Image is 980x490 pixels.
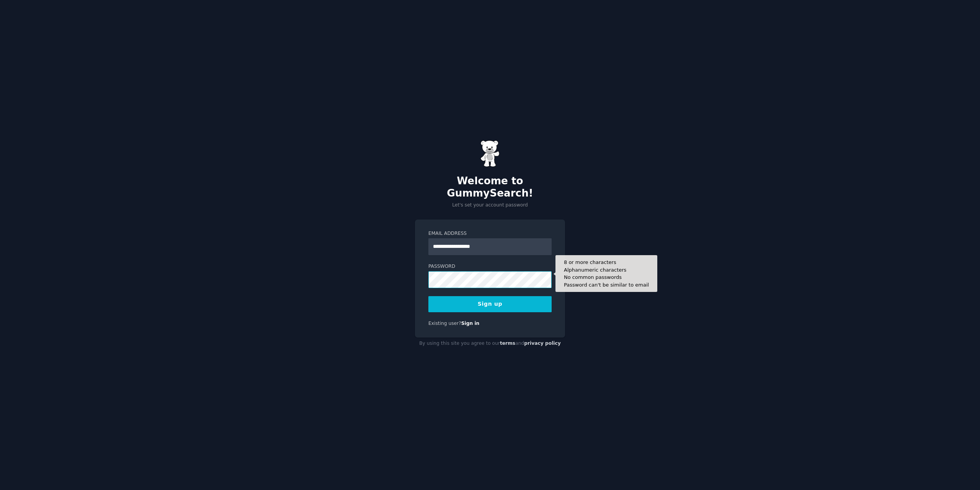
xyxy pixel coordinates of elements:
button: Sign up [428,296,552,312]
img: Gummy Bear [480,140,500,167]
p: Let's set your account password [415,202,565,209]
span: Existing user? [428,321,461,326]
h2: Welcome to GummySearch! [415,175,565,199]
a: terms [500,341,515,346]
label: Password [428,263,552,270]
a: privacy policy [524,341,561,346]
div: By using this site you agree to our and [415,338,565,350]
label: Email Address [428,230,552,237]
a: Sign in [461,321,480,326]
